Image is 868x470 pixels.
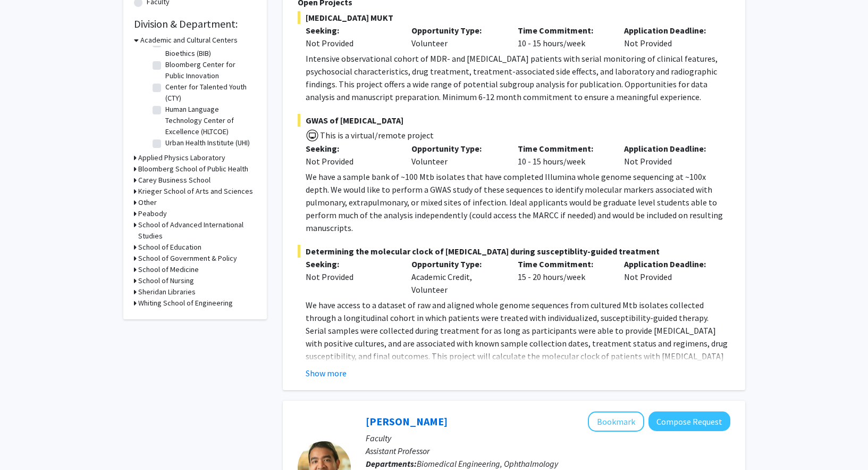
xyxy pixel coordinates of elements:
[624,258,714,270] p: Application Deadline:
[306,170,730,234] p: We have a sample bank of ~100 Mtb isolates that have completed Illumina whole genome sequencing a...
[616,24,722,50] div: Not Provided
[138,275,194,286] h3: School of Nursing
[298,114,730,127] span: GWAS of [MEDICAL_DATA]
[138,163,248,175] h3: Bloomberg School of Public Health
[138,197,157,208] h3: Other
[411,258,502,270] p: Opportunity Type:
[138,186,253,197] h3: Krieger School of Arts and Sciences
[616,142,722,168] div: Not Provided
[319,130,434,141] span: This is a virtual/remote project
[306,299,730,414] p: We have access to a dataset of raw and aligned whole genome sequences from cultured Mtb isolates ...
[298,245,730,258] span: Determining the molecular clock of [MEDICAL_DATA] during susceptiblity-guided treatment
[138,286,196,298] h3: Sheridan Libraries
[306,52,730,103] p: Intensive observational cohort of MDR- and [MEDICAL_DATA] patients with serial monitoring of clin...
[138,152,225,163] h3: Applied Physics Laboratory
[306,270,396,283] div: Not Provided
[134,18,256,30] h2: Division & Department:
[138,242,201,253] h3: School of Education
[366,432,730,444] p: Faculty
[138,264,199,275] h3: School of Medicine
[366,444,730,457] p: Assistant Professor
[306,142,396,155] p: Seeking:
[366,458,417,469] b: Departments:
[306,155,396,168] div: Not Provided
[616,258,722,296] div: Not Provided
[624,142,714,155] p: Application Deadline:
[417,458,558,469] span: Biomedical Engineering, Ophthalmology
[165,104,254,137] label: Human Language Technology Center of Excellence (HLTCOE)
[411,24,502,37] p: Opportunity Type:
[411,142,502,155] p: Opportunity Type:
[306,367,347,380] button: Show more
[588,411,644,432] button: Add Kunal Parikh to Bookmarks
[138,175,210,186] h3: Carey Business School
[518,258,608,270] p: Time Commitment:
[510,24,616,50] div: 10 - 15 hours/week
[138,253,237,264] h3: School of Government & Policy
[165,37,254,59] label: Berman Institute of Bioethics (BIB)
[138,219,256,242] h3: School of Advanced International Studies
[403,258,510,296] div: Academic Credit, Volunteer
[298,11,730,24] span: [MEDICAL_DATA] MUKT
[306,37,396,50] div: Not Provided
[165,59,254,81] label: Bloomberg Center for Public Innovation
[518,24,608,37] p: Time Commitment:
[403,142,510,168] div: Volunteer
[648,411,730,431] button: Compose Request to Kunal Parikh
[403,24,510,50] div: Volunteer
[165,137,250,149] label: Urban Health Institute (UHI)
[138,208,167,219] h3: Peabody
[366,415,448,428] a: [PERSON_NAME]
[165,81,254,104] label: Center for Talented Youth (CTY)
[624,24,714,37] p: Application Deadline:
[306,24,396,37] p: Seeking:
[138,298,233,309] h3: Whiting School of Engineering
[306,258,396,270] p: Seeking:
[510,258,616,296] div: 15 - 20 hours/week
[510,142,616,168] div: 10 - 15 hours/week
[140,35,238,46] h3: Academic and Cultural Centers
[518,142,608,155] p: Time Commitment:
[8,422,45,462] iframe: Chat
